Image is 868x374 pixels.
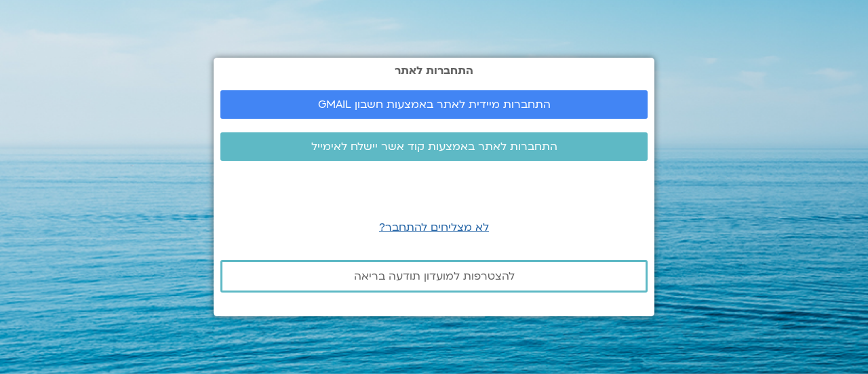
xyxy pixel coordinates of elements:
[220,260,648,293] a: להצטרפות למועדון תודעה בריאה
[318,98,551,111] span: התחברות מיידית לאתר באמצעות חשבון GMAIL
[311,141,557,153] span: התחברות לאתר באמצעות קוד אשר יישלח לאימייל
[354,270,515,282] span: להצטרפות למועדון תודעה בריאה
[220,64,648,77] h2: התחברות לאתר
[220,90,648,119] a: התחברות מיידית לאתר באמצעות חשבון GMAIL
[379,220,489,235] a: לא מצליחים להתחבר?
[220,132,648,161] a: התחברות לאתר באמצעות קוד אשר יישלח לאימייל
